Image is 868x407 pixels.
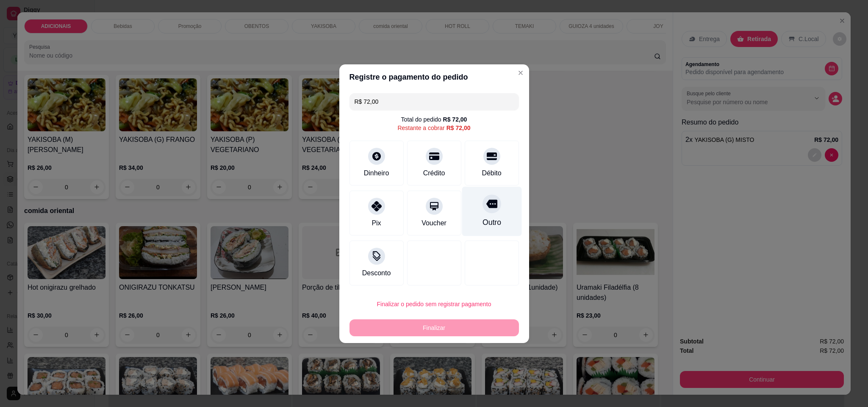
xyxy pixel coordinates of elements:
div: Pix [372,218,381,228]
button: Finalizar o pedido sem registrar pagamento [349,296,519,313]
div: R$ 72,00 [443,115,467,124]
div: Restante a cobrar [397,124,470,132]
div: Crédito [423,168,445,178]
input: Ex.: hambúrguer de cordeiro [355,93,514,110]
div: Débito [482,168,501,178]
header: Registre o pagamento do pedido [339,64,529,90]
div: R$ 72,00 [446,124,471,132]
div: Outro [482,217,501,228]
div: Desconto [362,268,391,278]
div: Total do pedido [401,115,467,124]
button: Close [514,66,527,80]
div: Dinheiro [364,168,389,178]
div: Voucher [422,218,446,228]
